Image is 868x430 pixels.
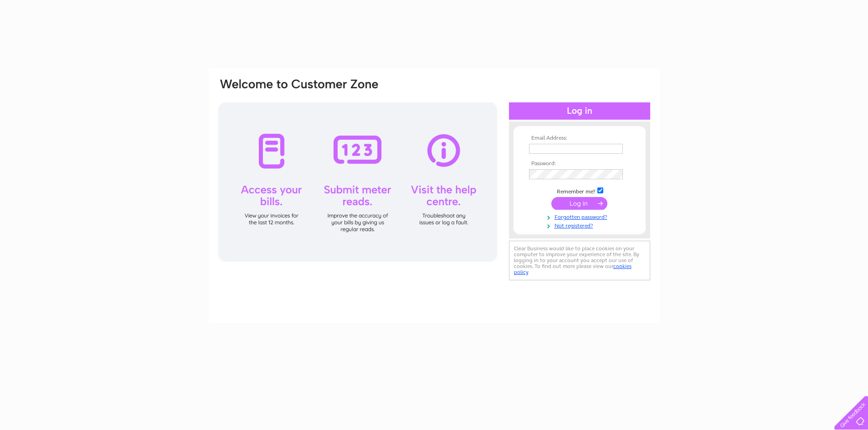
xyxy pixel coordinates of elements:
[529,221,632,229] a: Not registered?
[527,135,632,142] th: Email Address:
[551,197,607,210] input: Submit
[509,241,650,280] div: Clear Business would like to place cookies on your computer to improve your experience of the sit...
[527,186,632,195] td: Remember me?
[527,161,632,167] th: Password:
[514,263,632,275] a: cookies policy
[529,212,632,221] a: Forgotten password?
